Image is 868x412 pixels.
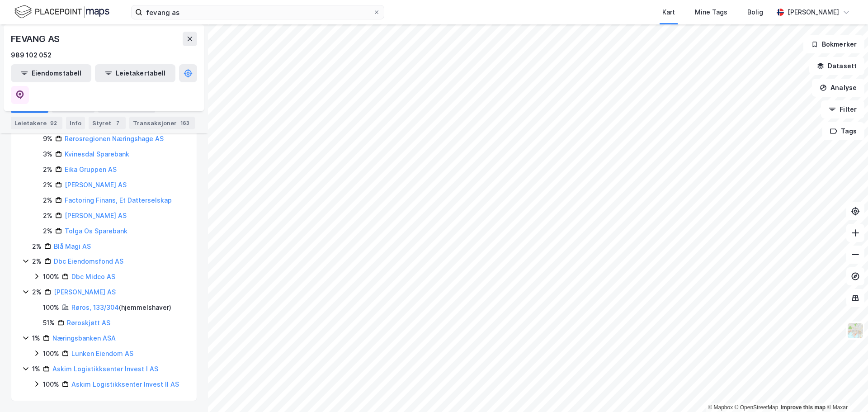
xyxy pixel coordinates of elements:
a: Rørosregionen Næringshage AS [65,135,164,142]
a: Dbc Midco AS [71,273,115,280]
button: Tags [822,122,864,140]
input: Søk på adresse, matrikkel, gårdeiere, leietakere eller personer [142,5,373,19]
iframe: Chat Widget [823,369,868,412]
div: Kart [662,7,675,18]
a: Dbc Eiendomsfond AS [54,257,123,265]
div: 989 102 052 [11,50,52,61]
a: Næringsbanken ASA [52,334,116,342]
a: Improve this map [781,404,826,411]
div: 100% [43,348,59,359]
a: Askim Logistikksenter Invest II AS [71,380,179,388]
a: Tolga Os Sparebank [65,227,127,235]
div: Mine Tags [695,7,727,18]
div: 1% [32,333,40,344]
div: FEVANG AS [11,32,61,46]
a: Kvinesdal Sparebank [65,150,129,158]
div: 2% [32,287,42,298]
div: Kontrollprogram for chat [823,369,868,412]
div: Styret [89,117,126,129]
div: 92 [48,118,59,128]
a: Eika Gruppen AS [65,166,117,173]
div: 2% [32,241,42,252]
a: Askim Logistikksenter Invest I AS [52,365,158,373]
div: 2% [43,195,52,206]
div: ( hjemmelshaver ) [71,302,171,313]
div: Info [66,117,85,129]
img: logo.f888ab2527a4732fd821a326f86c7f29.svg [14,4,109,20]
a: [PERSON_NAME] AS [65,181,127,189]
div: Leietakere [11,117,62,129]
div: 163 [179,118,191,128]
a: Røroskjøtt AS [67,319,110,327]
button: Eiendomstabell [11,64,91,82]
div: 7 [113,118,122,128]
a: Røros, 133/304 [71,303,119,311]
button: Leietakertabell [95,64,175,82]
div: [PERSON_NAME] [788,7,839,18]
button: Analyse [812,79,864,97]
div: 100% [43,302,59,313]
div: 100% [43,271,59,282]
a: Lunken Eiendom AS [71,350,133,357]
button: Datasett [809,57,864,75]
a: Factoring Finans, Et Datterselskap [65,196,172,204]
img: Z [847,322,864,339]
div: 100% [43,379,59,390]
div: 2% [43,210,52,221]
a: Mapbox [708,404,733,411]
div: 2% [32,256,42,267]
button: Filter [821,100,864,118]
div: 51% [43,317,55,328]
button: Bokmerker [803,35,864,53]
a: [PERSON_NAME] AS [54,288,116,296]
div: Transaksjoner [129,117,195,129]
a: OpenStreetMap [735,404,778,411]
a: [PERSON_NAME] AS [65,212,127,219]
div: 3% [43,149,52,160]
div: Bolig [747,7,763,18]
div: 2% [43,180,52,190]
div: 1% [32,364,40,374]
div: 9% [43,133,52,144]
div: 2% [43,164,52,175]
div: 2% [43,226,52,237]
a: Blå Magi AS [54,242,91,250]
